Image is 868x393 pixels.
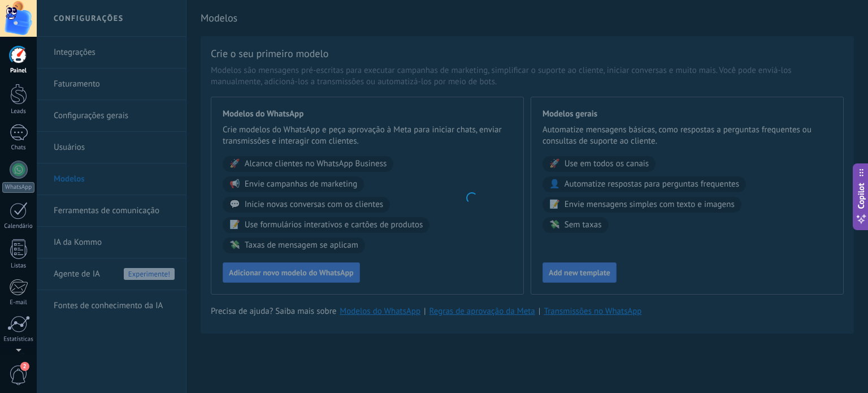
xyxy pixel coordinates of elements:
div: E-mail [2,299,35,306]
div: Leads [2,108,35,115]
div: Listas [2,262,35,270]
div: Chats [2,144,35,152]
div: Painel [2,67,35,75]
span: Copilot [856,183,867,209]
span: 2 [20,362,29,371]
div: Estatísticas [2,336,35,343]
div: WhatsApp [2,182,34,193]
div: Calendário [2,223,35,230]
